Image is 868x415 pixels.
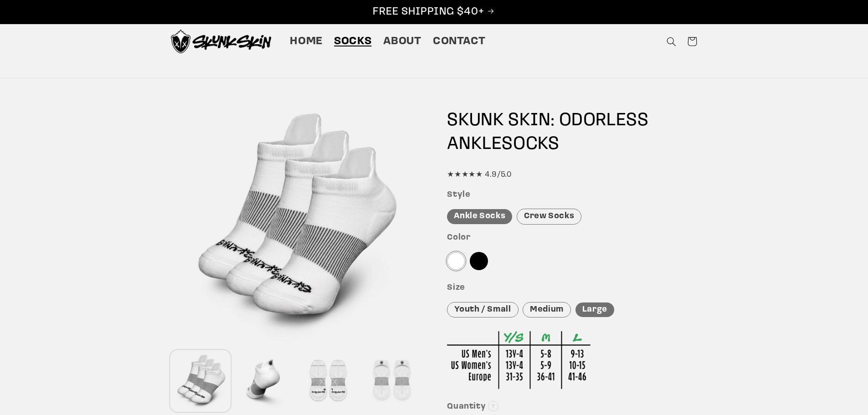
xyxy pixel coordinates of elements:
[447,135,502,154] span: ANKLE
[447,302,518,318] div: Youth / Small
[447,168,697,182] div: ★★★★★ 4.9/5.0
[523,302,571,318] div: Medium
[290,35,323,49] span: Home
[334,35,371,49] span: Socks
[575,302,614,318] div: Large
[329,29,377,54] a: Socks
[284,29,329,54] a: Home
[427,29,491,54] a: Contact
[517,209,581,225] div: Crew Socks
[171,30,271,53] img: Skunk Skin Anti-Odor Socks.
[447,283,697,293] h3: Size
[377,29,427,54] a: About
[383,35,421,49] span: About
[661,31,682,52] summary: Search
[447,402,697,412] h3: Quantity
[447,331,591,389] img: Sizing Chart
[447,209,512,224] div: Ankle Socks
[10,5,858,19] p: FREE SHIPPING $40+
[447,233,697,243] h3: Color
[447,190,697,200] h3: Style
[447,109,697,156] h1: SKUNK SKIN: ODORLESS SOCKS
[433,35,485,49] span: Contact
